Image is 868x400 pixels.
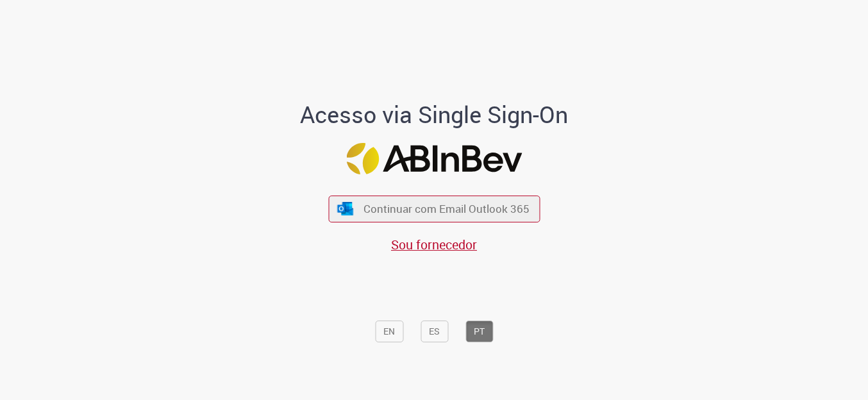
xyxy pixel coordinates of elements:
span: Continuar com Email Outlook 365 [363,202,530,217]
img: Logo ABInBev [346,143,522,174]
a: Sou fornecedor [391,236,477,253]
button: EN [375,321,403,342]
h1: Acesso via Single Sign-On [256,102,612,128]
button: ES [421,321,448,342]
button: PT [465,321,493,342]
img: ícone Azure/Microsoft 360 [337,202,355,215]
button: ícone Azure/Microsoft 360 Continuar com Email Outlook 365 [328,196,540,222]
